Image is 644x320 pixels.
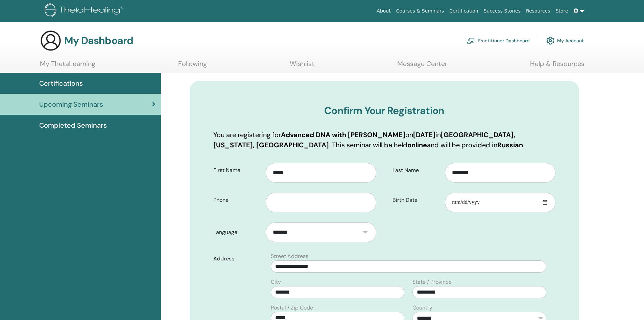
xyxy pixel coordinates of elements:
[208,164,266,177] label: First Name
[530,60,585,73] a: Help & Resources
[271,304,313,312] label: Postal / Zip Code
[553,5,571,17] a: Store
[208,252,267,265] label: Address
[40,30,62,51] img: generic-user-icon.jpg
[213,130,555,150] p: You are registering for on in . This seminar will be held and will be provided in .
[407,141,427,149] b: online
[447,5,481,17] a: Certification
[387,194,445,207] label: Birth Date
[290,60,314,73] a: Wishlist
[397,60,447,73] a: Message Center
[40,60,95,73] a: My ThetaLearning
[178,60,207,73] a: Following
[281,130,405,139] b: Advanced DNA with [PERSON_NAME]
[45,3,125,19] img: logo.png
[467,33,530,48] a: Practitioner Dashboard
[39,99,103,109] span: Upcoming Seminars
[271,252,308,260] label: Street Address
[523,5,553,17] a: Resources
[39,120,107,130] span: Completed Seminars
[208,226,266,239] label: Language
[64,35,133,47] h3: My Dashboard
[412,278,452,286] label: State / Province
[497,141,523,149] b: Russian
[213,105,555,117] h3: Confirm Your Registration
[387,164,445,177] label: Last Name
[271,278,281,286] label: City
[467,38,475,44] img: chalkboard-teacher.svg
[412,304,432,312] label: Country
[413,130,435,139] b: [DATE]
[208,194,266,207] label: Phone
[374,5,393,17] a: About
[546,33,584,48] a: My Account
[39,78,83,88] span: Certifications
[393,5,447,17] a: Courses & Seminars
[481,5,523,17] a: Success Stories
[546,35,554,46] img: cog.svg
